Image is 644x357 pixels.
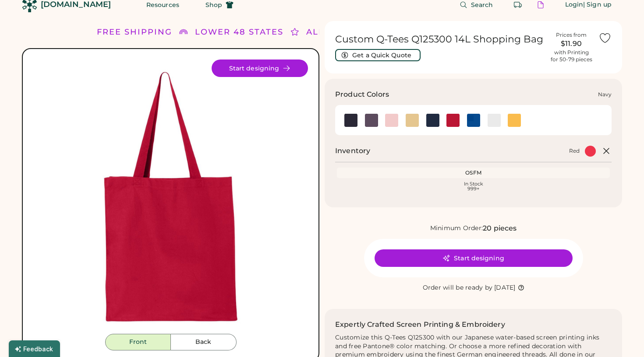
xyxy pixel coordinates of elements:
h1: Custom Q-Tees Q125300 14L Shopping Bag [335,33,544,45]
button: Start designing [212,59,308,77]
h2: Inventory [335,146,370,156]
div: LOWER 48 STATES [195,26,283,38]
div: Charcoal [365,114,378,127]
div: 20 pieces [483,223,517,234]
h2: Expertly Crafted Screen Printing & Embroidery [335,319,505,330]
div: Order will be ready by [423,283,493,292]
div: | Sign up [583,0,612,9]
div: ALL ORDERS [306,26,367,38]
div: Light Pink [385,114,398,127]
h3: Product Colors [335,89,389,100]
div: Red [446,114,460,127]
div: Navy [598,91,612,98]
div: Red [569,147,580,154]
img: Light Pink Swatch Image [385,114,398,127]
div: Q125300 Style Image [33,59,308,334]
div: [DATE] [494,283,516,292]
img: Royal Swatch Image [467,114,480,127]
img: Charcoal Swatch Image [365,114,378,127]
div: OSFM [339,169,608,176]
div: White [488,114,501,127]
img: Black Swatch Image [344,114,357,127]
img: White Swatch Image [488,114,501,127]
div: $11.90 [549,38,593,49]
div: Natural [406,114,419,127]
img: Navy Swatch Image [426,114,439,127]
iframe: Front Chat [602,318,640,355]
img: Q125300 - Red Front Image [33,59,308,334]
div: Navy [426,114,439,127]
span: Search [471,2,493,8]
button: Get a Quick Quote [335,49,421,61]
img: Natural Swatch Image [406,114,419,127]
button: Back [171,334,237,350]
div: Royal [467,114,480,127]
div: with Printing for 50-79 pieces [551,49,592,63]
div: Yellow [508,114,521,127]
span: Shop [205,2,222,8]
div: Minimum Order: [430,224,483,233]
div: Black [344,114,357,127]
button: Start designing [375,249,573,267]
button: Front [105,334,171,350]
img: Red Swatch Image [446,114,460,127]
img: Yellow Swatch Image [508,114,521,127]
div: Login [565,0,584,9]
div: In Stock 999+ [339,182,608,191]
div: FREE SHIPPING [97,26,172,38]
div: Prices from [556,31,587,38]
